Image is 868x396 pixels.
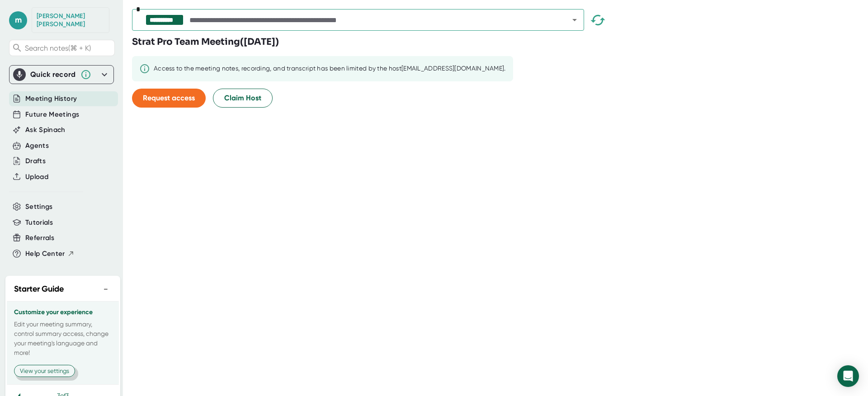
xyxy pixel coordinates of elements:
[13,66,110,84] div: Quick record
[224,93,261,104] span: Claim Host
[25,172,48,182] button: Upload
[154,65,506,73] div: Access to the meeting notes, recording, and transcript has been limited by the host [EMAIL_ADDRES...
[37,12,104,28] div: Michael Robinson
[25,249,65,259] span: Help Center
[25,125,66,135] button: Ask Spinach
[25,249,75,259] button: Help Center
[568,14,581,26] button: Open
[25,202,53,212] button: Settings
[25,233,54,243] button: Referrals
[25,44,91,52] span: Search notes (⌘ + K)
[132,35,279,49] h3: Strat Pro Team Meeting ( [DATE] )
[25,94,77,104] button: Meeting History
[25,141,49,151] button: Agents
[837,365,859,387] div: Open Intercom Messenger
[213,89,273,108] button: Claim Host
[25,217,53,228] button: Tutorials
[143,94,195,102] span: Request access
[25,109,79,120] button: Future Meetings
[14,320,112,358] p: Edit your meeting summary, control summary access, change your meeting's language and more!
[14,365,75,377] button: View your settings
[14,309,112,316] h3: Customize your experience
[132,89,206,108] button: Request access
[14,283,64,295] h2: Starter Guide
[9,11,27,29] span: m
[25,156,46,166] button: Drafts
[100,283,112,296] button: −
[30,70,76,79] div: Quick record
